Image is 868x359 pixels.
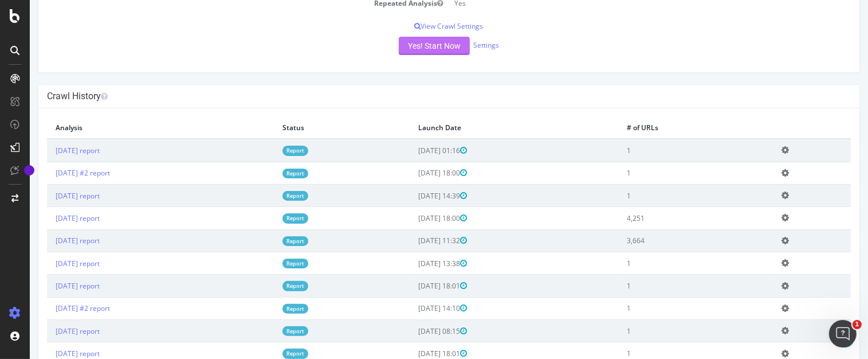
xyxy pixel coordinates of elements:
a: [DATE] report [26,281,70,291]
div: Tooltip anchor [24,165,34,175]
a: Report [253,146,278,155]
td: 1 [589,162,743,184]
td: 1 [589,252,743,274]
td: 1 [589,320,743,342]
span: [DATE] 13:38 [388,259,437,268]
a: Report [253,326,278,336]
a: Settings [443,40,469,50]
span: [DATE] 18:00 [388,213,437,223]
iframe: Intercom live chat [829,320,857,348]
p: View Crawl Settings [17,21,821,31]
td: 1 [589,275,743,297]
td: 1 [589,297,743,319]
a: [DATE] report [26,326,70,336]
a: Report [253,236,278,246]
a: Report [253,169,278,178]
a: Report [253,191,278,201]
td: 3,664 [589,229,743,252]
h4: Crawl History [17,91,821,102]
span: [DATE] 14:39 [388,191,437,201]
a: Report [253,281,278,291]
a: Report [253,349,278,358]
span: [DATE] 11:32 [388,236,437,245]
span: [DATE] 08:15 [388,326,437,336]
a: [DATE] report [26,213,70,223]
a: [DATE] report [26,236,70,245]
th: Launch Date [380,117,588,139]
a: [DATE] #2 report [26,168,80,178]
span: [DATE] 18:00 [388,168,437,178]
span: [DATE] 18:01 [388,281,437,291]
a: [DATE] report [26,259,70,268]
a: [DATE] #2 report [26,303,80,313]
a: Report [253,304,278,314]
span: [DATE] 18:01 [388,349,437,358]
td: 1 [589,184,743,206]
a: [DATE] report [26,146,70,155]
span: [DATE] 14:10 [388,303,437,313]
span: [DATE] 01:16 [388,146,437,155]
td: 4,251 [589,207,743,229]
td: 1 [589,139,743,162]
a: [DATE] report [26,191,70,201]
button: Yes! Start Now [369,37,440,55]
th: Status [244,117,380,139]
th: # of URLs [589,117,743,139]
a: [DATE] report [26,349,70,358]
a: Report [253,213,278,223]
th: Analysis [17,117,244,139]
span: 1 [853,320,862,329]
a: Report [253,259,278,268]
